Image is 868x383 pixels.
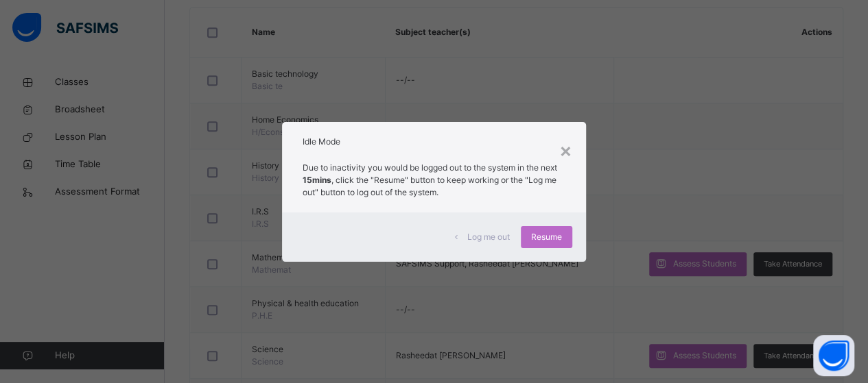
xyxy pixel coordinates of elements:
[303,136,565,148] h2: Idle Mode
[559,136,572,164] div: ×
[303,162,565,199] p: Due to inactivity you would be logged out to the system in the next , click the "Resume" button t...
[303,175,331,185] strong: 15mins
[531,231,562,243] span: Resume
[813,335,854,376] button: Open asap
[467,231,510,243] span: Log me out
